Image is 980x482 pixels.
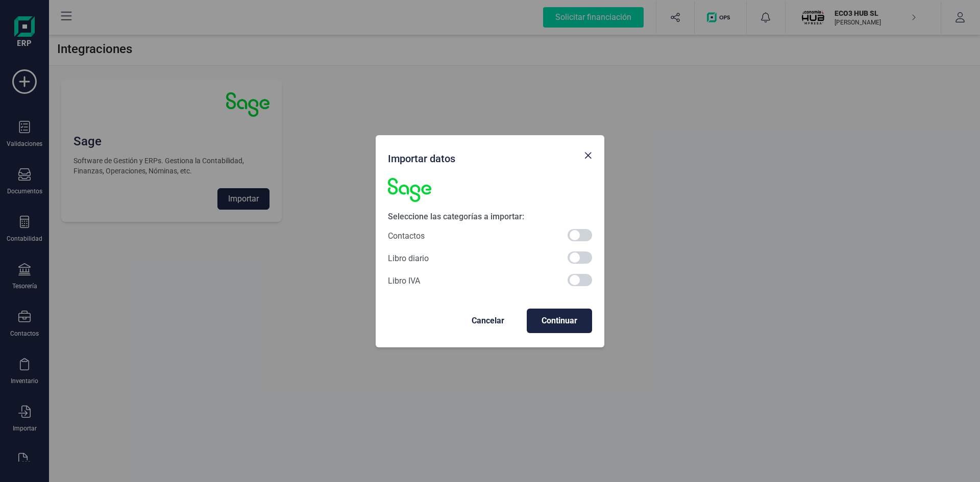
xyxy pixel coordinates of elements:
img: sage [388,178,431,202]
span: Cancelar [463,315,512,327]
button: Cancelar [455,309,521,333]
button: Close [580,147,596,164]
span: Seleccione las categorías a importar: [388,211,524,223]
span: Libro diario [388,252,429,265]
span: Continuar [535,315,584,327]
span: Libro IVA [388,275,420,287]
div: Importar datos [388,147,576,166]
button: Continuar [527,309,592,333]
span: Contactos [388,230,425,242]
